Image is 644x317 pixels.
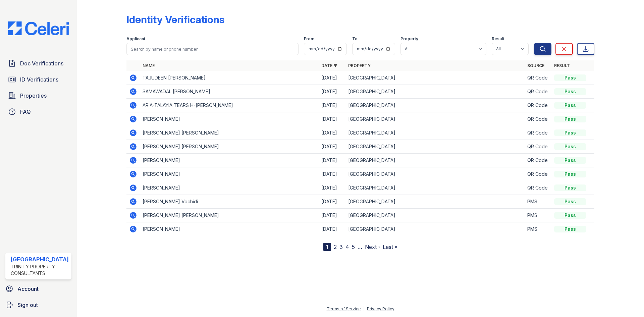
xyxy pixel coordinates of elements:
label: Result [492,36,504,42]
td: [GEOGRAPHIC_DATA] [345,181,524,195]
td: [PERSON_NAME] [PERSON_NAME] [140,126,319,140]
td: [GEOGRAPHIC_DATA] [345,209,524,222]
td: QR Code [525,167,551,181]
td: SAMAWADAL [PERSON_NAME] [140,85,319,99]
a: Sign out [3,298,74,312]
a: Result [554,63,570,68]
label: Applicant [126,36,145,42]
td: [DATE] [319,209,345,222]
td: [DATE] [319,85,345,99]
td: QR Code [525,99,551,112]
td: QR Code [525,126,551,140]
td: [PERSON_NAME] [140,222,319,236]
td: [DATE] [319,222,345,236]
td: PMS [525,222,551,236]
a: Date ▼ [321,63,337,68]
div: Pass [554,171,586,177]
td: QR Code [525,154,551,167]
a: FAQ [5,105,71,118]
a: Doc Verifications [5,57,71,70]
a: Terms of Service [327,306,361,311]
div: Pass [554,212,586,219]
td: ARIA-TALAYIA TEARS H-[PERSON_NAME] [140,99,319,112]
a: Last » [383,244,397,250]
div: Pass [554,88,586,95]
a: Privacy Policy [367,306,394,311]
div: Pass [554,143,586,150]
a: Source [527,63,544,68]
a: Next › [365,244,380,250]
td: [DATE] [319,99,345,112]
label: Property [400,36,418,42]
div: Pass [554,129,586,136]
td: [PERSON_NAME] [PERSON_NAME] [140,209,319,222]
td: [GEOGRAPHIC_DATA] [345,140,524,154]
td: [PERSON_NAME] [140,112,319,126]
td: QR Code [525,85,551,99]
a: 4 [345,244,349,250]
div: Identity Verifications [126,13,224,25]
td: PMS [525,195,551,209]
div: Pass [554,74,586,81]
td: [DATE] [319,181,345,195]
div: Pass [554,157,586,164]
div: [GEOGRAPHIC_DATA] [11,255,69,263]
span: Sign out [17,301,38,309]
td: [GEOGRAPHIC_DATA] [345,126,524,140]
label: To [352,36,358,42]
td: QR Code [525,181,551,195]
div: Pass [554,116,586,122]
td: QR Code [525,112,551,126]
a: 5 [352,244,355,250]
a: Property [348,63,371,68]
td: [DATE] [319,154,345,167]
div: Pass [554,102,586,109]
span: ID Verifications [20,75,58,84]
div: Pass [554,226,586,232]
span: FAQ [20,108,31,116]
td: [GEOGRAPHIC_DATA] [345,167,524,181]
td: [PERSON_NAME] Vochidi [140,195,319,209]
td: [GEOGRAPHIC_DATA] [345,85,524,99]
span: Properties [20,92,47,100]
div: Pass [554,198,586,205]
td: [GEOGRAPHIC_DATA] [345,154,524,167]
td: TAJUDEEN [PERSON_NAME] [140,71,319,85]
div: Pass [554,184,586,191]
td: [PERSON_NAME] [140,181,319,195]
a: Name [143,63,155,68]
span: … [358,243,362,251]
td: QR Code [525,71,551,85]
td: [DATE] [319,140,345,154]
div: 1 [323,243,331,251]
td: [GEOGRAPHIC_DATA] [345,195,524,209]
a: 3 [339,244,343,250]
td: [DATE] [319,126,345,140]
span: Account [17,285,39,293]
a: Account [3,282,74,296]
td: [DATE] [319,167,345,181]
td: [PERSON_NAME] [140,167,319,181]
td: [DATE] [319,195,345,209]
td: [GEOGRAPHIC_DATA] [345,99,524,112]
a: 2 [334,244,337,250]
div: | [363,306,365,311]
input: Search by name or phone number [126,43,299,55]
td: [GEOGRAPHIC_DATA] [345,222,524,236]
td: [DATE] [319,112,345,126]
td: [GEOGRAPHIC_DATA] [345,112,524,126]
a: Properties [5,89,71,102]
a: ID Verifications [5,73,71,86]
div: Trinity Property Consultants [11,263,69,277]
img: CE_Logo_Blue-a8612792a0a2168367f1c8372b55b34899dd931a85d93a1a3d3e32e68fde9ad4.png [3,21,74,35]
span: Doc Verifications [20,59,63,67]
td: [PERSON_NAME] [PERSON_NAME] [140,140,319,154]
td: [DATE] [319,71,345,85]
label: From [304,36,314,42]
td: QR Code [525,140,551,154]
td: [PERSON_NAME] [140,154,319,167]
td: PMS [525,209,551,222]
td: [GEOGRAPHIC_DATA] [345,71,524,85]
